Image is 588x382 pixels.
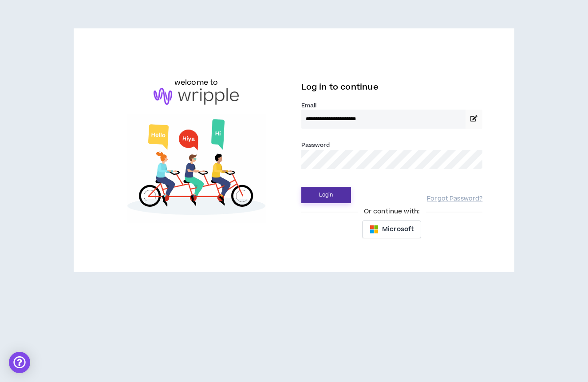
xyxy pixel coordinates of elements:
[427,195,482,203] a: Forgot Password?
[106,114,287,224] img: Welcome to Wripple
[154,88,239,105] img: logo-brand.png
[174,77,218,88] h6: welcome to
[9,352,30,373] div: Open Intercom Messenger
[301,141,330,149] label: Password
[301,82,379,93] span: Log in to continue
[362,221,421,238] button: Microsoft
[301,187,351,203] button: Login
[382,224,414,234] span: Microsoft
[301,102,483,110] label: Email
[358,207,426,217] span: Or continue with:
